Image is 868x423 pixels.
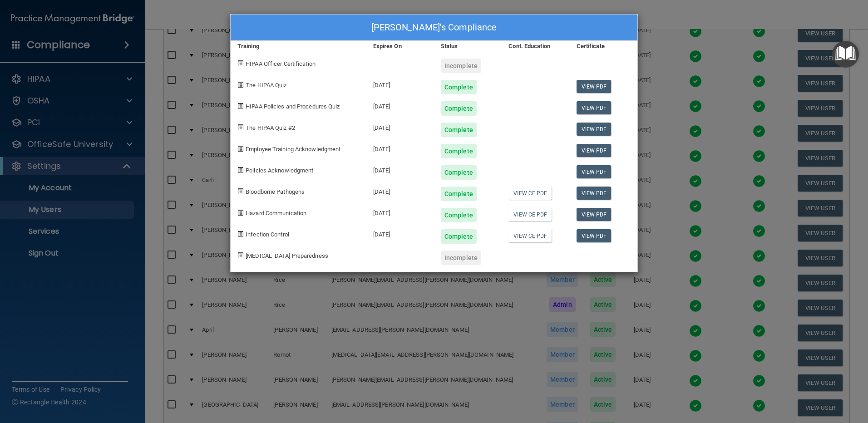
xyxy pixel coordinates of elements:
a: View CE PDF [508,208,552,221]
span: [MEDICAL_DATA] Preparedness [246,252,328,259]
span: HIPAA Policies and Procedures Quiz [246,103,340,110]
a: View PDF [577,208,612,221]
div: [DATE] [366,94,434,116]
div: Complete [441,229,477,244]
div: [DATE] [366,73,434,94]
div: Complete [441,80,477,94]
a: View PDF [577,187,612,200]
div: Complete [441,101,477,116]
div: Complete [441,208,477,222]
div: Expires On [366,41,434,52]
div: Training [231,41,366,52]
div: [DATE] [366,180,434,201]
span: Infection Control [246,231,289,238]
a: View PDF [577,144,612,157]
div: [DATE] [366,201,434,222]
div: Complete [441,123,477,137]
a: View PDF [577,80,612,93]
span: The HIPAA Quiz [246,82,286,89]
div: [DATE] [366,137,434,158]
div: Cont. Education [502,41,569,52]
div: Complete [441,165,477,180]
span: Hazard Communication [246,210,306,216]
div: Complete [441,187,477,201]
span: Employee Training Acknowledgment [246,146,340,152]
a: View PDF [577,123,612,136]
a: View PDF [577,101,612,114]
div: [DATE] [366,222,434,244]
a: View PDF [577,229,612,242]
div: [DATE] [366,116,434,137]
div: Incomplete [441,251,481,265]
a: View CE PDF [508,187,552,200]
div: Status [434,41,502,52]
a: View CE PDF [508,229,552,242]
span: Policies Acknowledgment [246,167,313,174]
span: HIPAA Officer Certification [246,60,316,67]
a: View PDF [577,165,612,178]
div: [PERSON_NAME]'s Compliance [231,15,637,41]
div: [DATE] [366,158,434,180]
span: Bloodborne Pathogens [246,188,305,195]
div: Complete [441,144,477,158]
div: Certificate [570,41,637,52]
div: Incomplete [441,59,481,73]
span: The HIPAA Quiz #2 [246,124,295,131]
button: Open Resource Center [832,41,859,68]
